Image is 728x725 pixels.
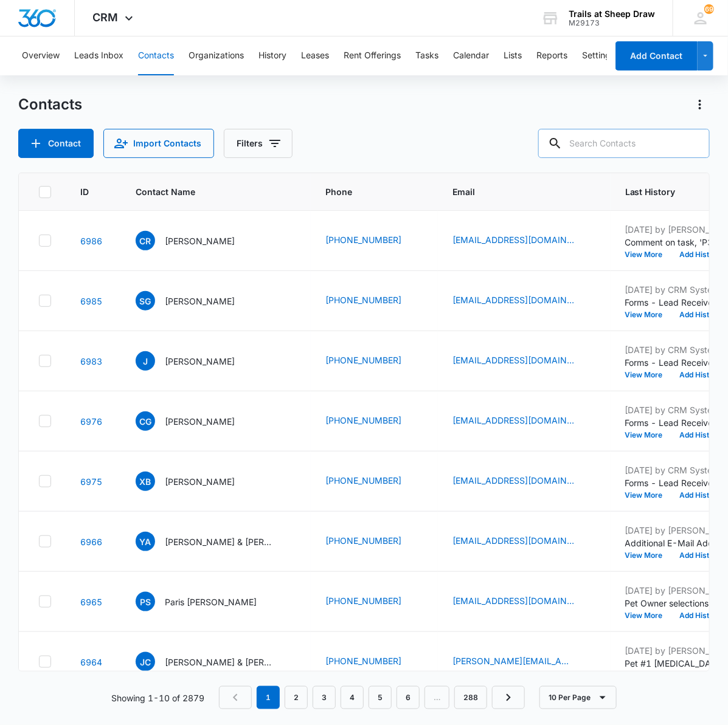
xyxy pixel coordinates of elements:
a: Navigate to contact details page for Salma Gonzalez Morales [80,296,102,306]
em: 1 [257,686,280,709]
div: Email - Reyescarla661@gmail.com - Select to Edit Field [452,233,596,248]
a: [EMAIL_ADDRESS][DOMAIN_NAME] [452,474,574,487]
p: [PERSON_NAME] [165,295,235,308]
button: Add Contact [18,129,94,158]
div: Contact Name - Jillian Cook & Logan Moore - Select to Edit Field [136,652,296,672]
a: [PERSON_NAME][EMAIL_ADDRESS][DOMAIN_NAME] [452,655,574,667]
button: Leases [301,36,329,75]
div: Phone - 7204591411 - Select to Edit Field [325,594,423,609]
button: Settings [582,36,615,75]
button: View More [625,612,671,619]
a: Next Page [492,686,525,709]
div: Contact Name - Paris Shaun Van Velkinburgh - Select to Edit Field [136,592,279,611]
button: Contacts [138,36,174,75]
span: CR [136,231,155,250]
a: Navigate to contact details page for Xiomara Banuelos [80,476,102,487]
div: Contact Name - Salma Gonzalez Morales - Select to Edit Field [136,291,257,311]
p: [PERSON_NAME] & [PERSON_NAME] [165,656,274,668]
a: Page 4 [341,686,364,709]
button: Filters [224,129,293,158]
a: [PHONE_NUMBER] [325,474,401,487]
button: Tasks [415,36,439,75]
a: [PHONE_NUMBER] [325,354,401,366]
div: Phone - 9705846039 - Select to Edit Field [325,233,423,248]
a: [PHONE_NUMBER] [325,594,401,607]
a: Page 3 [313,686,336,709]
a: Navigate to contact details page for Yadria Aguirre & Adrian Torres [80,537,102,547]
span: Contact Name [136,185,279,198]
div: Email - cartergentry30@gmail.com - Select to Edit Field [452,414,596,428]
p: [PERSON_NAME] & [PERSON_NAME] [165,535,274,548]
button: Organizations [189,36,244,75]
div: Email - foodchemsdgm@gmail.com - Select to Edit Field [452,294,596,308]
span: XB [136,472,155,491]
span: JC [136,652,155,672]
button: History [258,36,286,75]
div: Contact Name - Juan - Select to Edit Field [136,351,257,371]
a: [PHONE_NUMBER] [325,414,401,427]
span: ID [80,185,89,198]
a: Navigate to contact details page for Carter Gentry [80,416,102,427]
button: Add Contact [615,41,698,70]
div: Contact Name - Yadria Aguirre & Adrian Torres - Select to Edit Field [136,532,296,551]
a: [EMAIL_ADDRESS][DOMAIN_NAME] [452,354,574,366]
p: [PERSON_NAME] [165,415,235,428]
a: [EMAIL_ADDRESS][DOMAIN_NAME] [452,414,574,427]
div: Contact Name - Carla Reyes - Select to Edit Field [136,231,257,250]
a: [PHONE_NUMBER] [325,655,401,667]
div: Contact Name - Carter Gentry - Select to Edit Field [136,411,257,431]
button: View More [625,371,671,379]
a: Page 288 [454,686,487,709]
a: Page 5 [369,686,392,709]
div: Phone - 9705026851 - Select to Edit Field [325,474,423,489]
button: 10 Per Page [539,686,617,709]
button: View More [625,552,671,559]
div: Email - Logan.moore1121@gmail.com - Select to Edit Field [452,655,596,669]
button: Overview [22,36,60,75]
div: Phone - 9707140822 - Select to Edit Field [325,414,423,428]
a: [EMAIL_ADDRESS][DOMAIN_NAME] [452,233,574,246]
button: Actions [690,95,710,114]
a: Page 6 [397,686,420,709]
button: Leads Inbox [74,36,123,75]
button: Calendar [453,36,489,75]
p: Showing 1-10 of 2879 [111,692,204,704]
button: View More [625,251,671,258]
button: View More [625,311,671,318]
a: [PHONE_NUMBER] [325,233,401,246]
button: View More [625,492,671,499]
div: Phone - 9707020078 - Select to Edit Field [325,534,423,549]
input: Search Contacts [538,129,710,158]
div: account name [569,9,655,19]
span: 69 [704,4,714,14]
div: Phone - 9704059376 - Select to Edit Field [325,655,423,669]
p: Paris [PERSON_NAME] [165,596,257,608]
h1: Contacts [18,95,82,114]
span: J [136,351,155,371]
span: Email [452,185,578,198]
div: Email - cartelconsyruction.90@gmail.com - Select to Edit Field [452,354,596,368]
span: Phone [325,185,406,198]
div: notifications count [704,4,714,14]
span: YA [136,532,155,551]
span: SG [136,291,155,311]
button: Lists [504,36,522,75]
span: PS [136,592,155,611]
button: Import Contacts [103,129,214,158]
button: Rent Offerings [344,36,401,75]
div: Email - yadiraaguirre0@gmail.com - Select to Edit Field [452,534,596,549]
a: Navigate to contact details page for Jillian Cook & Logan Moore [80,657,102,667]
div: account id [569,19,655,27]
p: [PERSON_NAME] [165,475,235,488]
div: Email - Ziaka2003@outlook.com - Select to Edit Field [452,594,596,609]
p: [PERSON_NAME] [165,235,235,247]
a: Navigate to contact details page for Juan [80,356,102,366]
div: Phone - 7705612300 - Select to Edit Field [325,294,423,308]
p: [PERSON_NAME] [165,355,235,368]
a: Navigate to contact details page for Carla Reyes [80,236,102,246]
button: Reports [536,36,567,75]
a: [EMAIL_ADDRESS][DOMAIN_NAME] [452,294,574,306]
a: Navigate to contact details page for Paris Shaun Van Velkinburgh [80,597,102,607]
a: Page 2 [285,686,308,709]
div: Email - Xiomarabanuelos3@gmail.com - Select to Edit Field [452,474,596,489]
